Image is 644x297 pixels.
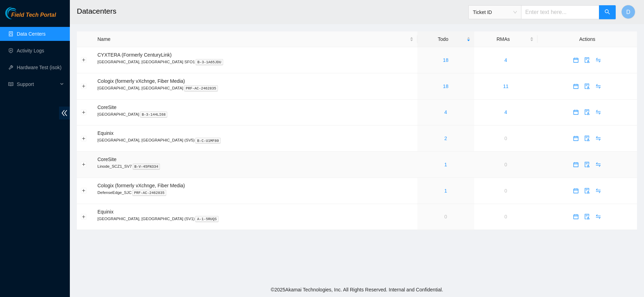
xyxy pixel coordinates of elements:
span: calendar [571,84,581,89]
a: 0 [504,136,507,141]
button: swap [593,133,604,144]
button: calendar [570,185,581,196]
a: swap [593,214,604,219]
a: 4 [444,109,447,115]
a: calendar [570,136,581,141]
a: 2 [444,136,447,141]
button: audit [581,185,593,196]
a: 0 [504,214,507,219]
button: audit [581,55,593,66]
a: calendar [570,57,581,63]
span: read [8,82,13,87]
a: calendar [570,188,581,194]
button: Expand row [81,57,87,63]
kbd: B-C-U1MF80 [195,138,220,144]
button: swap [593,159,604,170]
span: audit [582,214,592,219]
a: 0 [504,188,507,194]
span: Cologix (formerly vXchnge, Fiber Media) [97,183,185,188]
span: swap [593,109,603,115]
button: audit [581,211,593,222]
a: 18 [443,57,448,63]
a: Hardware Test (isok) [17,65,61,70]
button: swap [593,81,604,92]
footer: © 2025 Akamai Technologies, Inc. All Rights Reserved. Internal and Confidential. [70,282,644,297]
a: 18 [443,84,448,89]
p: DefenseEdge_SJC [97,189,414,196]
a: calendar [570,109,581,115]
span: swap [593,214,603,219]
button: calendar [570,107,581,118]
a: audit [581,109,593,115]
a: swap [593,136,604,141]
a: 11 [503,84,508,89]
a: swap [593,57,604,63]
span: double-left [59,107,70,119]
a: audit [581,214,593,219]
span: audit [582,57,592,63]
a: audit [581,84,593,89]
span: swap [593,57,603,63]
a: calendar [570,84,581,89]
kbd: B-3-1A65JDU [196,59,223,65]
p: [GEOGRAPHIC_DATA], [GEOGRAPHIC_DATA] (SV1) [97,216,414,222]
span: calendar [571,162,581,167]
span: CoreSite [97,157,116,162]
a: Data Centers [17,31,45,37]
button: calendar [570,211,581,222]
button: Expand row [81,188,87,194]
span: calendar [571,188,581,194]
a: 0 [504,162,507,167]
a: 4 [504,57,507,63]
span: search [605,9,610,16]
a: audit [581,57,593,63]
span: Equinix [97,130,114,136]
a: 4 [504,109,507,115]
button: search [599,5,616,19]
a: audit [581,162,593,167]
a: Activity Logs [17,48,44,53]
a: swap [593,162,604,167]
button: calendar [570,159,581,170]
button: Expand row [81,214,87,219]
button: swap [593,55,604,66]
span: audit [582,136,592,141]
kbd: A-1-5RUQS [195,216,218,222]
button: D [621,5,635,19]
a: swap [593,109,604,115]
a: 1 [444,188,447,194]
a: 0 [444,214,447,219]
th: Actions [537,31,637,47]
button: calendar [570,55,581,66]
button: audit [581,81,593,92]
button: swap [593,107,604,118]
span: calendar [571,214,581,219]
a: calendar [570,214,581,219]
p: [GEOGRAPHIC_DATA] [97,111,414,117]
button: Expand row [81,136,87,141]
span: audit [582,162,592,167]
input: Enter text here... [521,5,599,19]
button: Expand row [81,162,87,167]
p: [GEOGRAPHIC_DATA], [GEOGRAPHIC_DATA] [97,85,414,91]
span: CoreSite [97,104,116,110]
span: Cologix (formerly vXchnge, Fiber Media) [97,78,185,84]
img: Akamai Technologies [5,7,35,19]
button: audit [581,107,593,118]
button: Expand row [81,109,87,115]
span: Ticket ID [473,7,517,17]
kbd: PRF-AC-2462835 [132,190,166,196]
span: audit [582,109,592,115]
kbd: PRF-AC-2462835 [184,85,218,92]
span: calendar [571,109,581,115]
a: swap [593,84,604,89]
span: Support [17,77,58,91]
button: calendar [570,133,581,144]
p: [GEOGRAPHIC_DATA], [GEOGRAPHIC_DATA] SFO1 [97,59,414,65]
span: swap [593,162,603,167]
button: calendar [570,81,581,92]
span: calendar [571,57,581,63]
a: swap [593,188,604,194]
kbd: B-V-45FN334 [133,164,160,170]
button: swap [593,185,604,196]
